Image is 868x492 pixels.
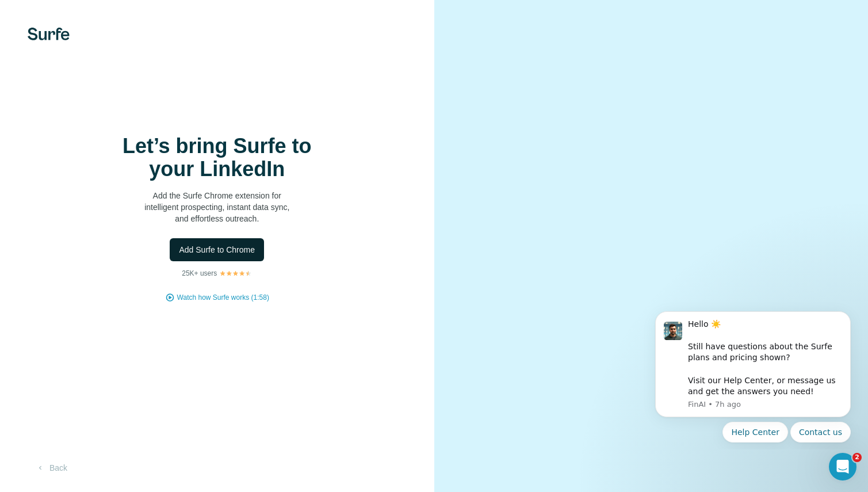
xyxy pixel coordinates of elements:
[102,135,332,181] h1: Let’s bring Surfe to your LinkedIn
[28,28,70,40] img: Surfe's logo
[102,190,332,224] p: Add the Surfe Chrome extension for intelligent prospecting, instant data sync, and effortless out...
[177,292,269,303] button: Watch how Surfe works (1:58)
[170,238,264,261] button: Add Surfe to Chrome
[28,457,75,478] button: Back
[829,453,856,480] iframe: Intercom live chat
[182,268,217,279] p: 25K+ users
[219,270,252,277] img: Rating Stars
[852,453,862,462] span: 2
[179,244,255,255] span: Add Surfe to Chrome
[638,301,868,449] iframe: Intercom notifications message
